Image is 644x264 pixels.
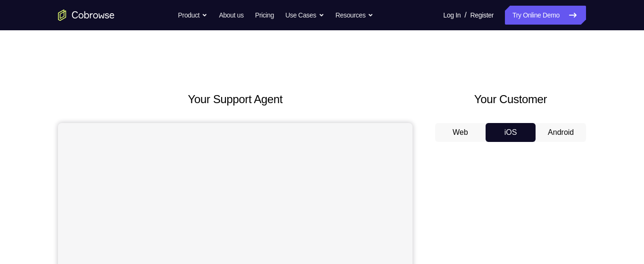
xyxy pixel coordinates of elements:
a: Pricing [255,6,274,25]
a: About us [219,6,243,25]
button: Use Cases [285,6,324,25]
a: Go to the home page [58,9,115,21]
button: Product [178,6,208,25]
span: / [464,9,466,21]
a: Register [471,6,494,25]
a: Try Online Demo [505,6,586,25]
button: Android [536,123,586,142]
button: iOS [486,123,536,142]
button: Web [435,123,486,142]
button: Resources [336,6,374,25]
a: Log In [443,6,461,25]
h2: Your Support Agent [58,91,413,108]
h2: Your Customer [435,91,586,108]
